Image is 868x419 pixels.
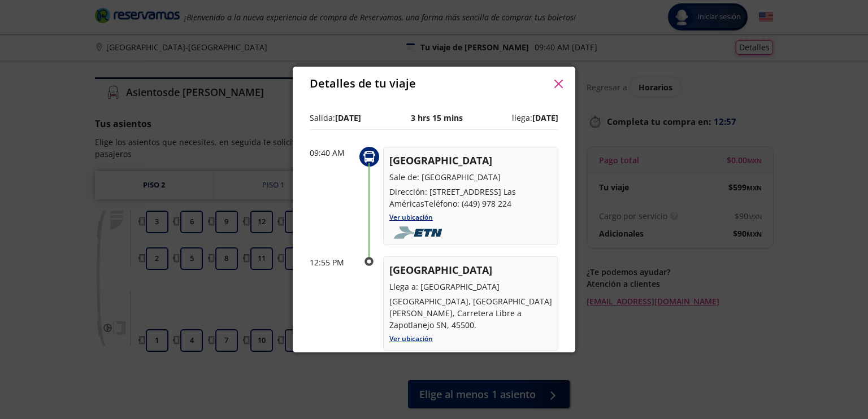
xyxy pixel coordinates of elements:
p: 12:55 PM [310,256,355,268]
p: [GEOGRAPHIC_DATA] [389,263,552,278]
p: 3 hrs 15 mins [411,112,463,124]
p: Salida: [310,112,361,124]
img: foobar2.png [389,226,450,239]
p: [GEOGRAPHIC_DATA] [389,153,552,168]
p: Detalles de tu viaje [310,75,416,92]
p: Dirección: [STREET_ADDRESS] Las AméricasTeléfono: (449) 978 224 [389,186,552,209]
p: Sale de: [GEOGRAPHIC_DATA] [389,171,552,183]
p: [GEOGRAPHIC_DATA], [GEOGRAPHIC_DATA][PERSON_NAME], Carretera Libre a Zapotlanejo SN, 45500. [389,295,552,331]
b: [DATE] [335,112,361,123]
p: 09:40 AM [310,147,355,159]
a: Ver ubicación [389,212,433,222]
a: Ver ubicación [389,334,433,343]
b: [DATE] [532,112,558,123]
p: llega: [512,112,558,124]
p: Llega a: [GEOGRAPHIC_DATA] [389,281,552,293]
